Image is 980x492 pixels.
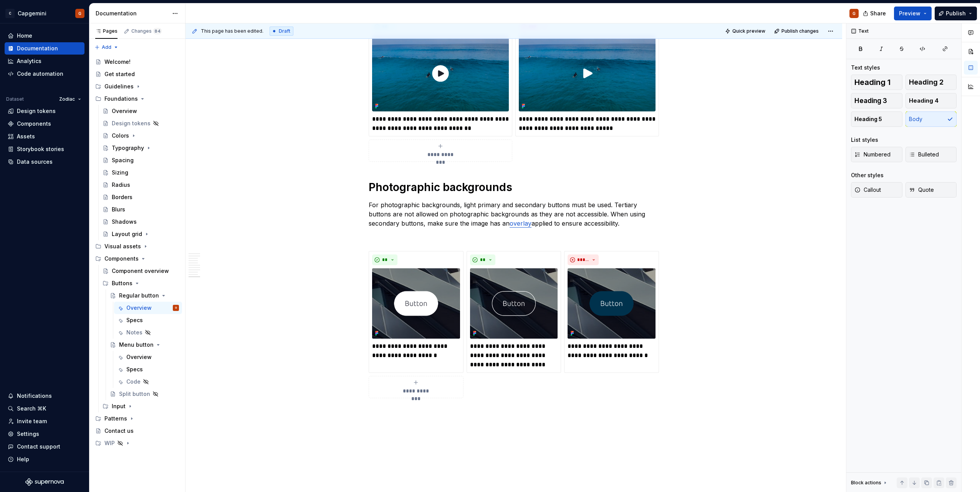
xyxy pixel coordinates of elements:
div: Specs [126,366,143,373]
div: Code [126,378,141,386]
a: Code [114,376,182,388]
a: Colors [99,130,182,142]
span: Heading 1 [854,78,891,86]
h1: Photographic backgrounds [369,180,659,194]
span: Publish [946,10,966,17]
svg: Supernova Logo [25,478,64,486]
a: Spacing [99,154,182,166]
span: Quick preview [732,28,765,34]
a: Documentation [5,42,84,55]
a: Design tokens [5,105,84,117]
div: Blurs [112,206,125,213]
span: Preview [899,10,920,17]
div: Overview [126,304,152,312]
div: Visual assets [104,243,141,250]
button: Zodiac [56,94,84,105]
div: Dataset [6,96,24,102]
a: Specs [114,363,182,376]
div: Page tree [92,56,182,449]
div: Component overview [112,267,169,275]
span: Callout [854,186,881,194]
div: Changes [131,28,162,34]
a: Menu button [107,339,182,351]
a: Overview [99,105,182,117]
a: Invite team [5,415,84,427]
div: Documentation [96,10,168,17]
button: Notifications [5,390,84,402]
a: Typography [99,142,182,154]
img: d3870ef5-bb1c-4dce-9c3b-f851601b2336.png [519,35,656,111]
div: Block actions [851,480,881,486]
div: Colors [112,132,129,140]
div: Guidelines [92,80,182,93]
div: Contact us [104,427,134,435]
div: Overview [112,107,137,115]
button: Publish changes [772,26,822,37]
span: Draft [279,28,290,34]
div: Radius [112,181,130,189]
div: Home [17,32,32,40]
button: Heading 2 [906,75,957,90]
button: Preview [894,7,932,20]
span: Zodiac [59,96,75,102]
span: 84 [153,28,162,34]
div: Analytics [17,57,41,65]
div: Storybook stories [17,145,64,153]
div: Invite team [17,417,47,425]
div: Components [17,120,51,128]
div: G [853,10,856,17]
a: Welcome! [92,56,182,68]
button: Callout [851,182,902,198]
div: Layout grid [112,230,142,238]
a: Specs [114,314,182,326]
div: Split button [119,390,150,398]
img: a0f8b552-9f99-4b8e-b10b-223ae09a6a64.png [372,268,460,339]
a: Storybook stories [5,143,84,155]
a: Sizing [99,166,182,179]
a: Code automation [5,68,84,80]
div: Design tokens [112,120,151,127]
a: Shadows [99,216,182,228]
img: 59c5c75e-9f77-43b7-8864-87fe83f4de10.png [568,268,656,339]
div: Block actions [851,477,888,488]
span: Heading 3 [854,97,887,105]
div: Input [112,402,126,410]
div: Pages [95,28,118,34]
div: Borders [112,193,132,201]
a: Component overview [99,265,182,277]
div: WIP [92,437,182,449]
button: Heading 3 [851,93,902,108]
span: Publish changes [781,28,819,34]
span: Add [102,44,111,50]
button: Contact support [5,440,84,453]
div: Foundations [92,93,182,105]
div: Components [92,253,182,265]
span: Heading 4 [909,97,939,105]
div: Overview [126,353,152,361]
a: Notes [114,326,182,339]
a: overlay [510,219,531,227]
div: Assets [17,133,35,140]
div: Guidelines [104,83,134,90]
a: Regular button [107,289,182,302]
a: OverviewG [114,302,182,314]
span: Heading 2 [909,78,944,86]
div: Data sources [17,158,53,166]
div: Foundations [104,95,138,103]
button: Help [5,453,84,465]
div: Spacing [112,156,134,164]
span: Heading 5 [854,115,882,123]
button: Heading 1 [851,75,902,90]
div: Welcome! [104,58,131,66]
img: 661c696d-452c-4902-a089-5cff049ef679.png [372,35,509,111]
div: Search ⌘K [17,405,46,412]
div: Patterns [92,412,182,425]
a: Radius [99,179,182,191]
div: Visual assets [92,240,182,253]
a: Analytics [5,55,84,67]
div: Settings [17,430,39,438]
button: Quick preview [723,26,769,37]
a: Blurs [99,203,182,216]
div: Other styles [851,171,884,179]
div: Documentation [17,45,58,52]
